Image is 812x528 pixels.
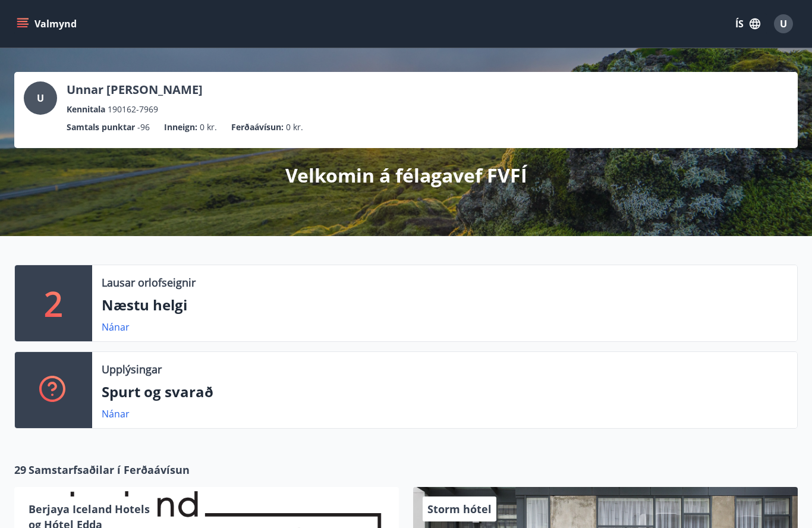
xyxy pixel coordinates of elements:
[769,10,798,38] button: U
[14,13,81,34] button: menu
[729,13,767,34] button: ÍS
[102,275,196,290] p: Lausar orlofseignir
[427,502,492,516] span: Storm hótel
[102,407,130,420] a: Nánar
[780,17,787,30] span: U
[44,281,63,326] p: 2
[29,462,190,477] span: Samstarfsaðilar í Ferðaávísun
[164,121,197,134] p: Inneign :
[67,81,203,98] p: Unnar [PERSON_NAME]
[102,362,162,377] p: Upplýsingar
[67,121,135,134] p: Samtals punktar
[286,121,303,134] span: 0 kr.
[231,121,284,134] p: Ferðaávísun :
[200,121,217,134] span: 0 kr.
[102,382,788,402] p: Spurt og svarað
[102,295,788,315] p: Næstu helgi
[14,462,26,477] span: 29
[102,320,130,334] a: Nánar
[108,103,158,116] span: 190162-7969
[67,103,105,116] p: Kennitala
[285,162,527,188] p: Velkomin á félagavef FVFÍ
[37,92,44,105] span: U
[137,121,150,134] span: -96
